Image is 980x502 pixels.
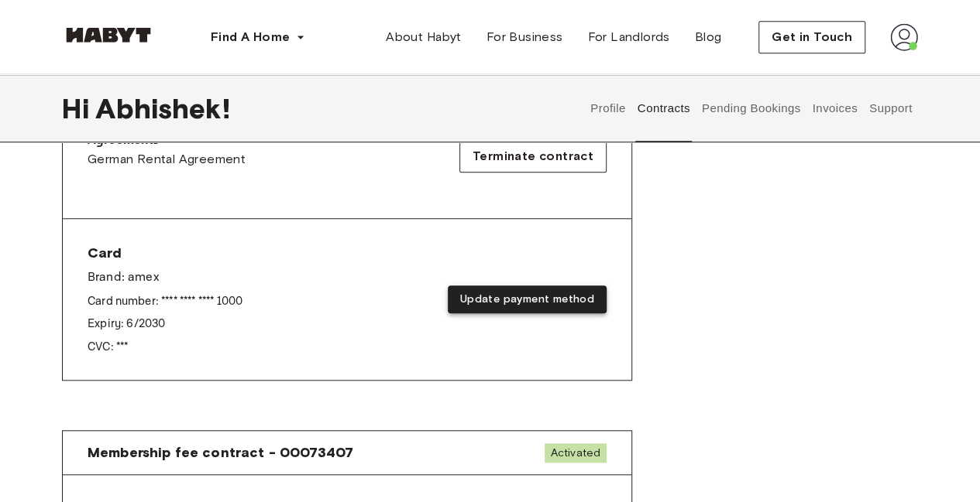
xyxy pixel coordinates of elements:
span: Find A Home [211,28,290,46]
p: Brand: amex [88,268,242,287]
span: Card [88,244,242,262]
span: Abhishek ! [95,92,229,125]
a: Blog [683,22,734,53]
button: Invoices [810,74,859,142]
button: Terminate contract [459,140,607,172]
a: German Rental Agreement [88,150,246,169]
img: Habyt [62,27,155,43]
button: Contracts [635,74,692,142]
span: Get in Touch [772,28,852,46]
p: Expiry: 6 / 2030 [88,316,242,332]
span: Activated [545,443,607,463]
button: Find A Home [198,22,318,53]
button: Get in Touch [758,21,865,53]
img: avatar [890,23,918,51]
button: Profile [589,74,628,142]
button: Support [867,74,914,142]
span: Hi [62,92,95,125]
span: About Habyt [386,28,461,46]
span: Blog [695,28,722,46]
span: Terminate contract [473,147,593,166]
button: Update payment method [448,285,607,314]
a: For Landlords [575,22,682,53]
div: user profile tabs [585,74,918,142]
a: About Habyt [373,22,473,53]
button: Pending Bookings [700,74,803,142]
span: Membership fee contract - 00073407 [88,443,353,462]
span: For Landlords [587,28,669,46]
a: For Business [474,22,576,53]
span: For Business [487,28,563,46]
